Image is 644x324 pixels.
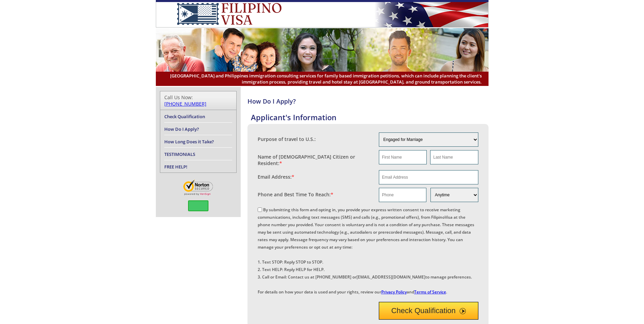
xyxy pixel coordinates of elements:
[258,136,316,142] label: Purpose of travel to U.S.:
[163,73,482,85] span: [GEOGRAPHIC_DATA] and Philippines immigration consulting services for family based immigration pe...
[430,150,478,164] input: Last Name
[379,188,426,202] input: Phone
[258,191,333,198] label: Phone and Best Time To Reach:
[379,170,478,184] input: Email Address
[164,113,205,120] a: Check Qualification
[381,289,407,295] a: Privacy Policy
[379,150,427,164] input: First Name
[251,112,489,122] h4: Applicant's Information
[164,139,214,145] a: How Long Does it Take?
[258,208,262,212] input: By submitting this form and opting in, you provide your express written consent to receive market...
[258,154,372,166] label: Name of [DEMOGRAPHIC_DATA] Citizen or Resident:
[164,94,232,107] div: Call Us Now:
[164,126,199,132] a: How Do I Apply?
[379,302,478,320] button: Check Qualification
[164,164,187,170] a: FREE HELP!
[258,174,294,180] label: Email Address:
[247,97,489,105] h4: How Do I Apply?
[414,289,446,295] a: Terms of Service
[430,188,478,202] select: Phone and Best Reach Time are required.
[164,151,195,157] a: TESTIMONIALS
[164,101,206,107] a: [PHONE_NUMBER]
[258,207,474,295] label: By submitting this form and opting in, you provide your express written consent to receive market...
